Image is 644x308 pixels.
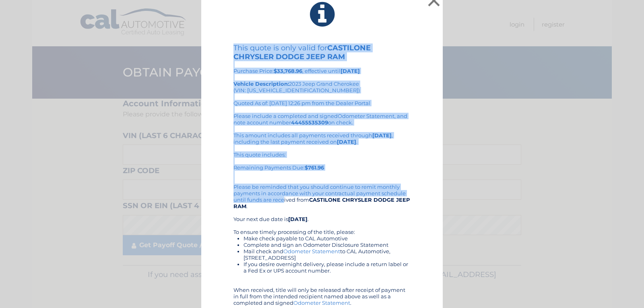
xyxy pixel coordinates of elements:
[372,132,392,138] b: [DATE]
[293,300,350,306] a: Odometer Statement
[233,151,411,177] div: This quote includes: Remaining Payments Due:
[337,138,356,145] b: [DATE]
[244,235,411,242] li: Make check payable to CAL Automotive
[244,248,411,261] li: Mail check and to CAL Automotive, [STREET_ADDRESS]
[233,81,289,87] strong: Vehicle Description:
[305,164,324,171] b: $761.96
[244,242,411,248] li: Complete and sign an Odometer Disclosure Statement
[233,43,411,113] div: Purchase Price: , effective until 2023 Jeep Grand Cherokee (VIN: [US_VEHICLE_IDENTIFICATION_NUMBE...
[283,248,340,254] a: Odometer Statement
[341,68,360,74] b: [DATE]
[291,119,328,126] b: 44455535309
[244,261,411,274] li: If you desire overnight delivery, please include a return label or a Fed Ex or UPS account number.
[274,68,302,74] b: $33,768.96
[233,43,371,61] b: CASTILONE CHRYSLER DODGE JEEP RAM
[233,196,410,209] b: CASTILONE CHRYSLER DODGE JEEP RAM
[288,216,308,222] b: [DATE]
[233,43,411,61] h4: This quote is only valid for
[338,113,394,119] a: Odometer Statement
